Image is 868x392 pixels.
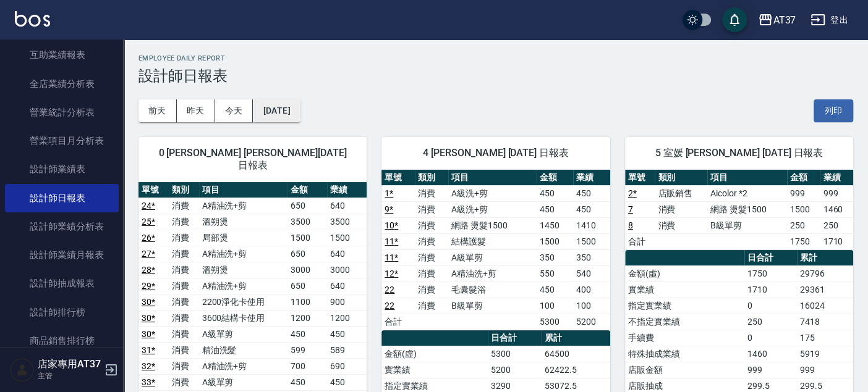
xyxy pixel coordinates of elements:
td: 結構護髮 [448,233,537,249]
td: 1100 [287,294,327,310]
td: 店販銷售 [655,185,707,201]
th: 單號 [625,170,655,186]
td: 1750 [744,265,797,281]
a: 22 [385,285,394,294]
td: 5919 [797,346,853,362]
td: 1500 [537,233,573,249]
td: 消費 [415,281,448,298]
button: 登出 [806,9,853,31]
a: 設計師業績表 [5,155,119,183]
td: 400 [573,281,610,298]
td: 999 [797,362,853,378]
td: 1500 [287,230,327,246]
button: save [722,7,747,32]
a: 7 [628,204,633,214]
a: 營業項目月分析表 [5,127,119,155]
td: 消費 [169,214,199,230]
th: 日合計 [488,330,542,346]
a: 設計師業績月報表 [5,241,119,269]
td: B級單剪 [707,217,787,233]
td: 450 [537,281,573,298]
td: 900 [327,294,367,310]
td: 350 [573,249,610,265]
th: 業績 [573,170,610,186]
td: 1500 [573,233,610,249]
span: 5 室媛 [PERSON_NAME] [DATE] 日報表 [640,147,838,159]
td: 1750 [787,233,820,249]
a: 22 [385,301,394,311]
td: 消費 [655,201,707,217]
span: 4 [PERSON_NAME] [DATE] 日報表 [396,147,595,159]
td: 金額(虛) [381,346,488,362]
td: 消費 [169,310,199,326]
a: 設計師排行榜 [5,298,119,327]
th: 單號 [381,170,415,186]
th: 金額 [537,170,573,186]
td: 650 [287,246,327,262]
a: 設計師日報表 [5,184,119,212]
td: A級單剪 [448,249,537,265]
td: 1200 [327,310,367,326]
img: Logo [15,11,50,27]
a: 商品銷售排行榜 [5,327,119,355]
th: 累計 [797,250,853,266]
th: 類別 [655,170,707,186]
td: 特殊抽成業績 [625,346,744,362]
td: 3000 [287,262,327,278]
td: 消費 [169,342,199,358]
span: 0 [PERSON_NAME] [PERSON_NAME][DATE] 日報表 [153,147,352,172]
td: 1500 [327,230,367,246]
a: 設計師抽成報表 [5,269,119,298]
td: 100 [573,298,610,314]
td: 1200 [287,310,327,326]
h5: 店家專用AT37 [38,358,101,370]
td: 3500 [287,214,327,230]
a: 設計師業績分析表 [5,212,119,241]
td: 450 [573,185,610,201]
td: 589 [327,342,367,358]
td: 450 [573,201,610,217]
td: 精油洗髮 [199,342,288,358]
td: 690 [327,358,367,374]
td: 消費 [415,298,448,314]
td: 250 [820,217,853,233]
td: 550 [537,265,573,281]
th: 類別 [169,182,199,198]
td: 消費 [169,230,199,246]
td: 175 [797,330,853,346]
td: 實業績 [625,281,744,298]
td: 540 [573,265,610,281]
a: 全店業績分析表 [5,70,119,98]
td: 合計 [381,314,415,330]
th: 單號 [138,182,169,198]
td: 消費 [415,185,448,201]
td: 店販金額 [625,362,744,378]
button: 昨天 [177,99,215,122]
td: 不指定實業績 [625,314,744,330]
td: 消費 [415,265,448,281]
td: 金額(虛) [625,265,744,281]
td: 700 [287,358,327,374]
th: 日合計 [744,250,797,266]
td: 毛囊髮浴 [448,281,537,298]
td: A精油洗+剪 [199,278,288,294]
h3: 設計師日報表 [138,67,853,85]
h2: Employee Daily Report [138,54,853,62]
td: 64500 [542,346,610,362]
td: 消費 [655,217,707,233]
td: 1710 [820,233,853,249]
td: B級單剪 [448,298,537,314]
td: 指定實業績 [625,298,744,314]
td: 0 [744,298,797,314]
th: 項目 [199,182,288,198]
td: 1460 [820,201,853,217]
td: A精油洗+剪 [199,198,288,214]
td: 450 [287,374,327,390]
td: A級洗+剪 [448,185,537,201]
td: 消費 [169,358,199,374]
td: 29361 [797,281,853,298]
td: 消費 [169,246,199,262]
td: 消費 [415,249,448,265]
td: A級單剪 [199,374,288,390]
button: AT37 [753,7,801,33]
